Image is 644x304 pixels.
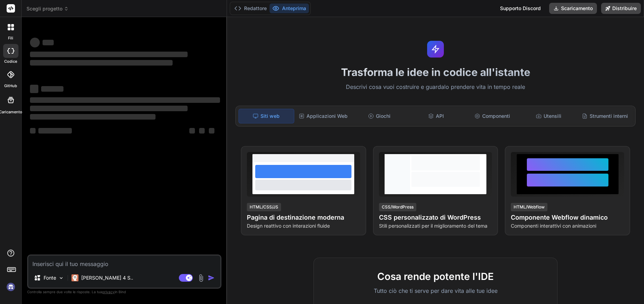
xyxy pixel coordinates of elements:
font: Applicazioni Web [306,113,348,119]
font: Scegli progetto [26,6,62,12]
font: in Bind [115,290,126,294]
font: CSS personalizzato di WordPress [379,214,481,221]
img: attaccamento [197,274,205,282]
font: Componente Webflow dinamico [511,214,608,221]
font: Trasforma le idee in codice all'istante [341,66,530,78]
font: Fonte [44,275,56,281]
font: fili [8,36,13,40]
font: Pagina di destinazione moderna [247,214,344,221]
font: Descrivi cosa vuoi costruire e guardalo prendere vita in tempo reale [346,83,525,90]
font: Componenti [482,113,510,119]
font: Anteprima [282,5,306,11]
font: Stili personalizzati per il miglioramento del tema [379,223,487,229]
font: CSS/WordPress [382,204,414,210]
font: Controlla sempre due volte le risposte. La tua [27,290,102,294]
font: Cosa rende potente l'IDE [377,271,494,282]
font: Strumenti interni [590,113,628,119]
font: privacy [102,290,115,294]
button: Scaricamento [549,3,597,14]
font: codice [4,59,17,64]
font: [PERSON_NAME] 4 S.. [81,275,133,281]
font: API [436,113,444,119]
img: registrazione [5,281,17,293]
font: HTML/CSS/JS [250,204,278,210]
font: Design reattivo con interazioni fluide [247,223,330,229]
font: Tutto ciò che ti serve per dare vita alle tue idee [374,287,498,294]
font: Distribuire [612,5,637,11]
font: Redattore [244,5,267,11]
img: Scegli i modelli [58,275,64,281]
button: Distribuire [601,3,641,14]
font: Scaricamento [561,5,593,11]
img: icona [208,274,215,281]
font: Utensili [544,113,561,119]
font: GitHub [4,83,17,88]
font: Giochi [376,113,391,119]
button: Anteprima [270,3,309,13]
font: HTML/Webflow [514,204,545,210]
font: Supporto Discord [500,5,541,11]
button: Redattore [232,3,270,13]
font: Siti web [260,113,280,119]
img: Claude 4 Sonetto [71,274,78,281]
font: Componenti interattivi con animazioni [511,223,596,229]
